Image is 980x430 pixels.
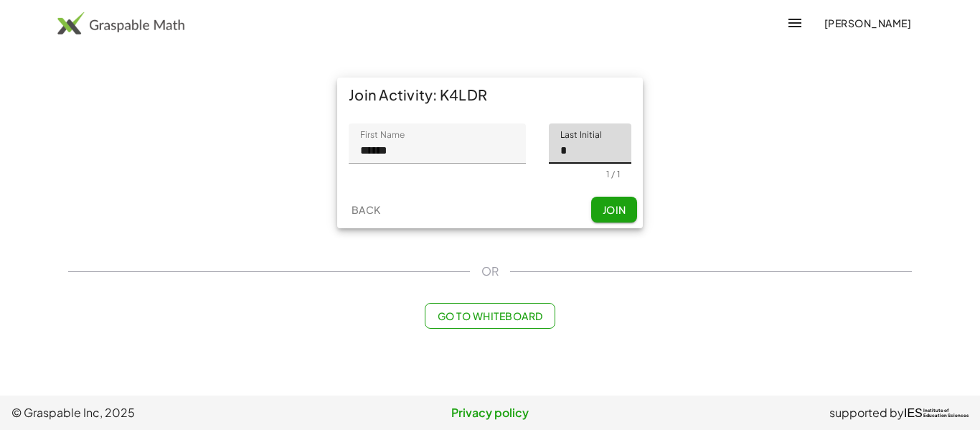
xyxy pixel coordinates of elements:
span: supported by [829,404,904,421]
a: Privacy policy [331,404,650,421]
span: © Graspable Inc, 2025 [11,404,331,421]
a: IESInstitute ofEducation Sciences [904,404,969,421]
span: Join [602,203,626,216]
span: Go to Whiteboard [437,309,542,322]
button: Go to Whiteboard [425,303,555,329]
span: Back [351,203,380,216]
button: Back [343,197,389,223]
span: [PERSON_NAME] [824,17,911,29]
button: Join [591,197,637,223]
span: IES [904,406,923,420]
div: 1 / 1 [606,169,620,179]
span: Institute of Education Sciences [923,408,969,419]
span: OR [481,263,499,280]
div: Join Activity: K4LDR [337,78,643,112]
button: [PERSON_NAME] [812,10,923,36]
